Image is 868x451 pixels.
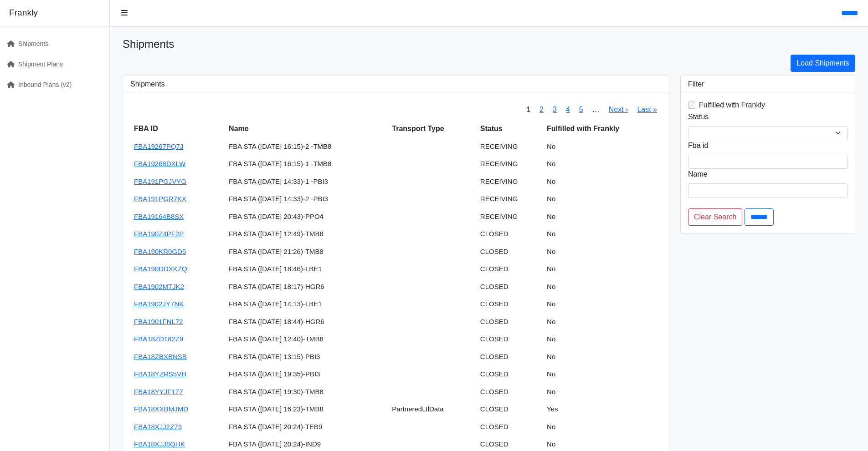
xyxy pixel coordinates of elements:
td: Yes [543,400,662,418]
a: FBA191PGR7KX [134,195,186,203]
td: CLOSED [477,260,543,278]
a: FBA18XJJ8QHK [134,440,185,448]
td: CLOSED [477,295,543,313]
td: FBA STA ([DATE] 14:33)-1 -PBI3 [225,173,388,191]
th: FBA ID [130,120,225,138]
h3: Shipments [130,80,662,88]
td: FBA STA ([DATE] 16:23)-TMB8 [225,400,388,418]
td: CLOSED [477,313,543,331]
td: FBA STA ([DATE] 14:33)-2 -PBI3 [225,190,388,208]
span: … [588,100,604,120]
td: No [543,260,662,278]
td: CLOSED [477,418,543,436]
td: FBA STA ([DATE] 19:35)-PBI3 [225,365,388,383]
td: No [543,348,662,366]
a: FBA190Z4PF2P [134,230,184,238]
td: No [543,173,662,191]
a: Next › [609,106,628,113]
td: No [543,243,662,261]
a: FBA18ZBXBNSB [134,353,187,360]
td: FBA STA ([DATE] 18:46)-LBE1 [225,260,388,278]
h3: Filter [688,80,847,88]
td: No [543,138,662,156]
h1: Shipments [123,38,855,51]
a: FBA18ZD182Z9 [134,335,183,343]
td: No [543,295,662,313]
th: Fulfilled with Frankly [543,120,662,138]
label: Status [688,111,709,122]
td: FBA STA ([DATE] 18:44)-HGR6 [225,313,388,331]
a: FBA1902JY7NK [134,300,184,308]
td: FBA STA ([DATE] 20:43)-PPO4 [225,208,388,226]
a: 2 [539,106,544,113]
a: Load Shipments [791,55,855,72]
td: No [543,418,662,436]
td: FBA STA ([DATE] 12:49)-TMB8 [225,225,388,243]
td: FBA STA ([DATE] 14:13)-LBE1 [225,295,388,313]
td: No [543,278,662,296]
a: FBA18YYJF177 [134,388,183,395]
td: RECEIVING [477,190,543,208]
td: FBA STA ([DATE] 20:24)-TEB9 [225,418,388,436]
span: 1 [522,100,535,120]
td: CLOSED [477,365,543,383]
label: Name [688,169,708,180]
td: FBA STA ([DATE] 19:30)-TMB8 [225,383,388,401]
td: PartneredLtlData [388,400,477,418]
a: FBA1902MTJK2 [134,283,184,290]
td: RECEIVING [477,173,543,191]
a: FBA191PGJVYG [134,177,186,185]
td: No [543,155,662,173]
td: No [543,208,662,226]
label: Fba id [688,140,708,151]
td: RECEIVING [477,208,543,226]
a: 3 [553,106,557,113]
td: FBA STA ([DATE] 12:40)-TMB8 [225,330,388,348]
td: CLOSED [477,383,543,401]
a: 5 [579,106,583,113]
a: FBA19164B8SX [134,213,184,220]
td: FBA STA ([DATE] 13:15)-PBI3 [225,348,388,366]
td: CLOSED [477,225,543,243]
a: FBA1901FNL72 [134,318,183,325]
a: FBA18XXBMJMD [134,405,188,413]
td: No [543,365,662,383]
a: 4 [566,106,570,113]
th: Status [477,120,543,138]
th: Name [225,120,388,138]
a: Last » [637,106,657,113]
td: RECEIVING [477,138,543,156]
td: FBA STA ([DATE] 16:15)-1 -TMB8 [225,155,388,173]
a: FBA190DDXKZQ [134,265,187,273]
td: No [543,313,662,331]
td: No [543,190,662,208]
td: RECEIVING [477,155,543,173]
th: Transport Type [388,120,477,138]
td: No [543,330,662,348]
label: Fulfilled with Frankly [699,100,765,111]
a: FBA19267PQ7J [134,142,183,150]
a: FBA190KR0GD5 [134,248,186,255]
a: FBA18YZRS5VH [134,370,186,378]
td: CLOSED [477,330,543,348]
td: CLOSED [477,243,543,261]
a: FBA18XJJ2Z73 [134,423,182,431]
a: FBA19268DXLW [134,160,185,167]
td: No [543,225,662,243]
td: No [543,383,662,401]
td: FBA STA ([DATE] 18:17)-HGR6 [225,278,388,296]
td: CLOSED [477,348,543,366]
a: Clear Search [688,208,742,226]
td: CLOSED [477,278,543,296]
td: FBA STA ([DATE] 21:26)-TMB8 [225,243,388,261]
td: CLOSED [477,400,543,418]
td: FBA STA ([DATE] 16:15)-2 -TMB8 [225,138,388,156]
nav: pager [522,100,662,120]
